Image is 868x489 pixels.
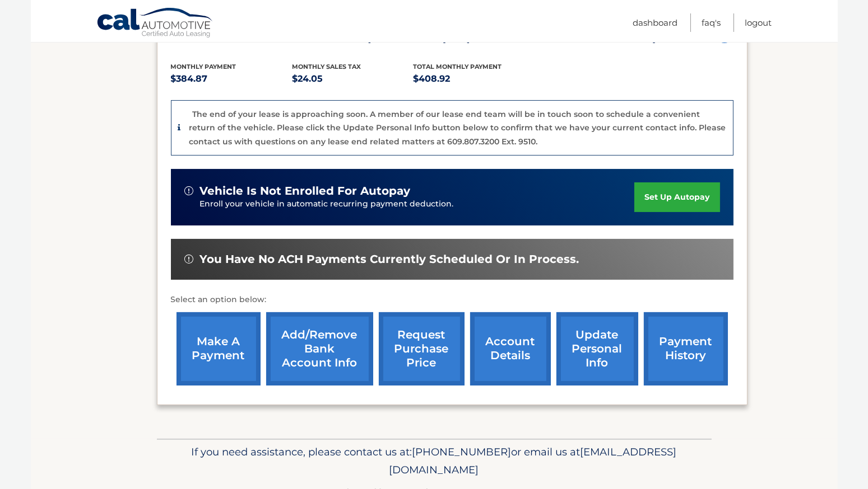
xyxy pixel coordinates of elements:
[164,443,704,479] p: If you need assistance, please contact us at: or email us at
[412,445,512,458] span: [PHONE_NUMBER]
[171,293,734,307] p: Select an option below:
[644,312,728,385] a: payment history
[414,63,502,70] span: Total Monthly Payment
[200,198,635,210] p: Enroll your vehicle in automatic recurring payment deduction.
[292,71,414,87] p: $24.05
[292,63,361,70] span: Monthly sales Tax
[184,186,193,195] img: alert-white.svg
[266,312,373,385] a: Add/Remove bank account info
[96,7,214,40] a: Cal Automotive
[189,109,726,147] p: The end of your lease is approaching soon. A member of our lease end team will be in touch soon t...
[200,184,411,198] span: vehicle is not enrolled for autopay
[702,13,721,32] a: FAQ's
[171,71,293,87] p: $384.87
[745,13,772,32] a: Logout
[177,312,261,385] a: make a payment
[171,63,236,70] span: Monthly Payment
[470,312,551,385] a: account details
[184,255,193,264] img: alert-white.svg
[200,252,579,266] span: You have no ACH payments currently scheduled or in process.
[556,312,638,385] a: update personal info
[633,13,678,32] a: Dashboard
[634,182,720,212] a: set up autopay
[414,71,535,87] p: $408.92
[379,312,465,385] a: request purchase price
